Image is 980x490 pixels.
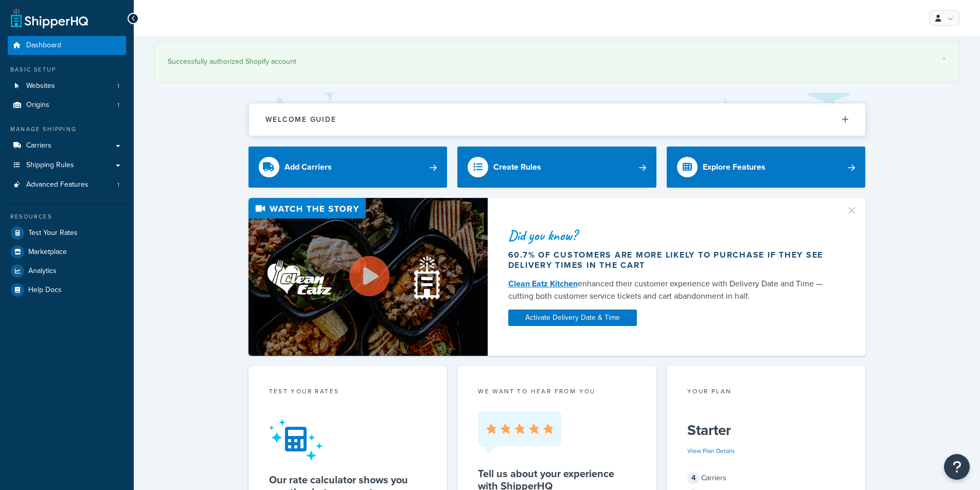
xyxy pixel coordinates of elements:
span: 1 [117,101,119,110]
button: Welcome Guide [249,103,865,136]
h2: Welcome Guide [265,116,336,123]
button: Open Resource Center [944,454,970,480]
a: Clean Eatz Kitchen [508,278,578,289]
span: Help Docs [28,286,62,295]
span: Carriers [26,141,51,150]
a: Advanced Features1 [8,175,126,194]
div: Resources [8,212,126,221]
img: Video thumbnail [248,198,488,356]
a: Websites1 [8,77,126,96]
div: Successfully authorized Shopify account [168,55,946,69]
span: Dashboard [26,41,61,50]
span: Origins [26,101,49,110]
a: Create Rules [457,147,656,188]
span: 1 [117,82,119,90]
div: 60.7% of customers are more likely to purchase if they see delivery times in the cart [508,250,833,270]
span: 4 [687,472,700,484]
li: Origins [8,96,126,115]
a: Activate Delivery Date & Time [508,310,637,326]
div: Test your rates [269,387,427,398]
div: Carriers [687,471,845,485]
a: Help Docs [8,281,126,299]
div: Did you know? [508,228,833,243]
a: Analytics [8,262,126,280]
span: Marketplace [28,248,67,257]
span: 1 [117,180,119,189]
a: Explore Features [667,147,866,188]
a: View Plan Details [687,446,735,456]
div: Manage Shipping [8,125,126,134]
a: Shipping Rules [8,156,126,175]
a: Marketplace [8,243,126,261]
a: Add Carriers [248,147,448,188]
div: Explore Features [703,160,765,174]
li: Websites [8,77,126,96]
div: Add Carriers [284,160,332,174]
a: × [942,55,946,63]
h5: Starter [687,422,845,439]
a: Origins1 [8,96,126,115]
span: Analytics [28,267,57,276]
div: enhanced their customer experience with Delivery Date and Time — cutting both customer service ti... [508,278,833,302]
div: Create Rules [493,160,541,174]
span: Test Your Rates [28,229,78,238]
div: Basic Setup [8,65,126,74]
span: Websites [26,82,55,90]
p: we want to hear from you [478,387,636,396]
li: Advanced Features [8,175,126,194]
a: Test Your Rates [8,224,126,242]
span: Shipping Rules [26,161,74,170]
span: Advanced Features [26,180,88,189]
a: Dashboard [8,36,126,55]
a: Carriers [8,136,126,155]
div: Your Plan [687,387,845,398]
